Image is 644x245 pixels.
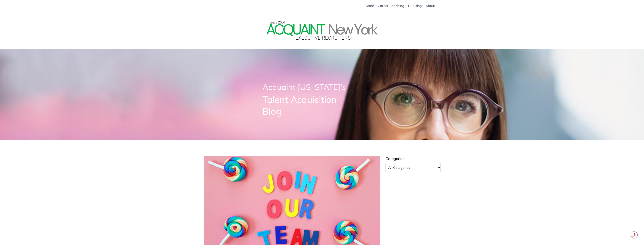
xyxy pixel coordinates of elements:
[262,82,346,92] span: Acquaint [US_STATE]'s
[385,156,441,161] p: Categories
[262,94,337,105] span: Talent Acquisition
[408,4,422,8] a: Our Blog
[262,106,281,117] span: Blog
[365,4,374,8] a: Home
[426,4,435,8] a: About
[378,4,404,8] a: Career Coaching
